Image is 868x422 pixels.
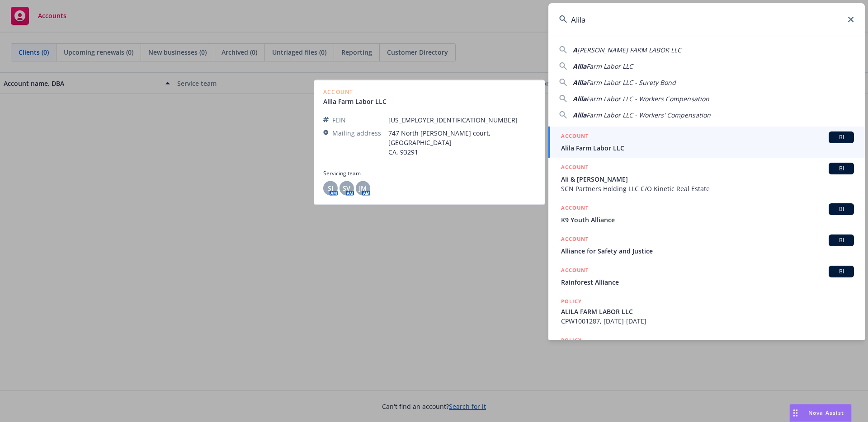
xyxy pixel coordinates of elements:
[561,307,854,316] span: ALILA FARM LABOR LLC
[832,236,850,244] span: BI
[548,292,865,331] a: POLICYALILA FARM LABOR LLCCPW1001287, [DATE]-[DATE]
[548,198,865,230] a: ACCOUNTBIK9 Youth Alliance
[808,409,844,417] span: Nova Assist
[573,78,586,87] span: Alila
[573,46,577,54] span: A
[586,94,709,103] span: Farm Labor LLC - Workers Compensation
[586,78,676,87] span: Farm Labor LLC - Surety Bond
[548,127,865,158] a: ACCOUNTBIAlila Farm Labor LLC
[561,234,589,245] h5: ACCOUNT
[561,215,854,225] span: K9 Youth Alliance
[561,277,854,287] span: Rainforest Alliance
[561,316,854,326] span: CPW1001287, [DATE]-[DATE]
[548,261,865,292] a: ACCOUNTBIRainforest Alliance
[573,62,586,70] span: Alila
[548,331,865,370] a: POLICY
[561,297,582,306] h5: POLICY
[561,143,854,153] span: Alila Farm Labor LLC
[573,94,586,103] span: Alila
[548,230,865,261] a: ACCOUNTBIAlliance for Safety and Justice
[561,184,854,193] span: SCN Partners Holding LLC C/O Kinetic Real Estate
[561,266,589,277] h5: ACCOUNT
[561,336,582,345] h5: POLICY
[573,111,586,119] span: Alila
[561,131,589,142] h5: ACCOUNT
[832,267,850,276] span: BI
[789,404,852,422] button: Nova Assist
[548,3,865,36] input: Search...
[561,174,854,184] span: Ali & [PERSON_NAME]
[790,404,801,422] div: Drag to move
[548,158,865,198] a: ACCOUNTBIAli & [PERSON_NAME]SCN Partners Holding LLC C/O Kinetic Real Estate
[832,164,850,173] span: BI
[561,203,589,214] h5: ACCOUNT
[832,205,850,213] span: BI
[586,111,711,119] span: Farm Labor LLC - Workers' Compensation
[832,133,850,141] span: BI
[561,246,854,256] span: Alliance for Safety and Justice
[586,62,633,70] span: Farm Labor LLC
[577,46,681,54] span: [PERSON_NAME] FARM LABOR LLC
[561,163,589,173] h5: ACCOUNT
